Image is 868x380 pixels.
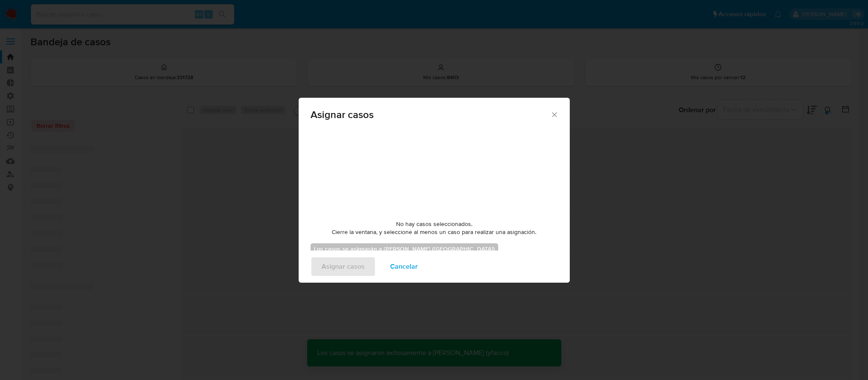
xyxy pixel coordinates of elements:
span: Asignar casos [311,110,551,120]
button: Cancelar [379,256,429,277]
span: Cierre la ventana, y seleccione al menos un caso para realizar una asignación. [332,228,536,237]
b: Los casos se asignarán a [PERSON_NAME] ([GEOGRAPHIC_DATA]) [314,245,495,253]
button: Cerrar ventana [550,110,558,118]
span: Cancelar [390,257,418,276]
div: assign-modal [299,98,570,283]
img: yH5BAEAAAAALAAAAAABAAEAAAIBRAA7 [371,129,498,213]
span: No hay casos seleccionados. [396,220,472,229]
